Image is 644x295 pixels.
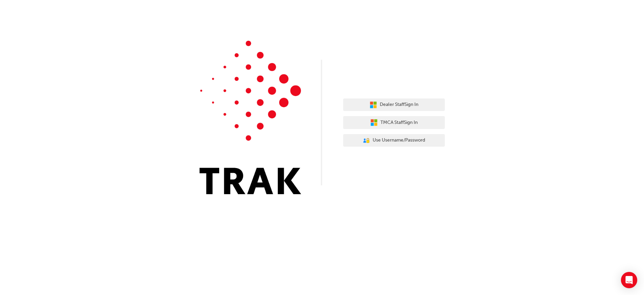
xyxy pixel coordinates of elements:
img: Trak [200,41,301,194]
span: Dealer Staff Sign In [380,101,418,109]
button: TMCA StaffSign In [343,116,445,129]
span: Use Username/Password [373,136,425,144]
div: Open Intercom Messenger [621,272,637,288]
button: Dealer StaffSign In [343,98,445,111]
span: TMCA Staff Sign In [380,119,418,127]
button: Use Username/Password [343,134,445,147]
